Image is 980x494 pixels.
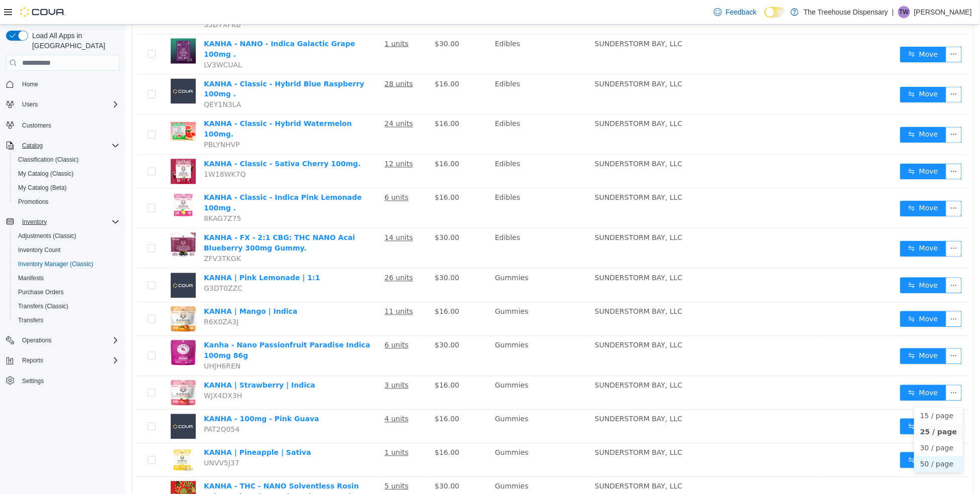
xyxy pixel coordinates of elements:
span: Home [22,80,38,88]
button: Inventory Manager (Classic) [10,257,124,271]
button: icon: ellipsis [820,324,836,340]
span: WJX4DX3H [78,367,116,376]
a: KANHA - FX - 2:1 CBG: THC NANO Acai Blueberry 300mg Gummy. [78,209,229,228]
td: Gummies [365,244,465,278]
button: icon: ellipsis [820,139,836,155]
span: LV3WCUAL [78,36,116,44]
button: My Catalog (Classic) [10,167,124,181]
a: Promotions [14,196,53,208]
span: Settings [22,377,44,385]
button: Users [2,97,124,111]
span: SUNDERSTORM BAY, LLC [469,169,557,177]
u: 1 units [259,15,283,23]
li: 15 / page [789,384,837,400]
span: Classification (Classic) [18,156,79,164]
td: Edibles [365,50,465,90]
img: KANHA - Classic - Hybrid Blue Raspberry 100mg . placeholder [45,54,70,79]
a: Adjustments (Classic) [14,230,80,242]
a: KANHA | Pink Lemonade | 1:1 [78,250,195,258]
span: 1W18WK7Q [78,146,120,154]
span: PBLYNHVP [78,116,114,125]
span: Catalog [22,142,43,150]
td: Gummies [365,419,465,453]
span: TW [900,6,909,18]
td: Edibles [365,164,465,204]
nav: Complex example [6,73,119,414]
img: KANHA - 100mg - Pink Guava placeholder [45,390,70,415]
img: KANHA | Pink Lemonade | 1:1 placeholder [45,249,70,274]
span: Adjustments (Classic) [18,232,76,240]
button: icon: ellipsis [820,22,836,38]
button: icon: swapMove [775,360,821,377]
button: icon: swapMove [775,253,821,269]
span: UNVV5J37 [78,435,114,443]
span: Promotions [14,196,119,208]
span: Adjustments (Classic) [14,230,119,242]
a: KANHA - 100mg - Pink Guava [78,391,194,399]
a: Home [18,78,42,90]
span: Purchase Orders [18,288,64,296]
span: Catalog [18,140,119,152]
a: Inventory Manager (Classic) [14,258,97,270]
a: Classification (Classic) [14,154,83,166]
img: KANHA - NANO - Indica Galactic Grape 100mg . hero shot [45,14,70,39]
span: Operations [18,334,119,346]
span: $30.00 [309,209,334,217]
span: ZFV3TKGK [78,230,115,238]
span: Home [18,78,119,90]
button: icon: ellipsis [820,253,836,269]
a: KANHA | Pineapple | Sativa [78,424,186,432]
td: Gummies [365,312,465,352]
span: SUNDERSTORM BAY, LLC [469,95,557,103]
p: [PERSON_NAME] [914,6,972,18]
span: Reports [22,356,43,364]
span: SUNDERSTORM BAY, LLC [469,357,557,365]
td: Gummies [365,352,465,386]
span: Classification (Classic) [14,154,119,166]
u: 1 units [259,424,283,432]
span: Settings [18,375,119,387]
u: 26 units [259,250,288,258]
a: KANHA - NANO - Indica Galactic Grape 100mg . [78,15,229,34]
span: Purchase Orders [14,286,119,298]
a: KANHA | Strawberry | Indica [78,357,190,365]
span: G3DT0ZZC [78,260,117,268]
button: icon: swapMove [775,324,821,340]
td: Edibles [365,131,465,164]
button: Transfers [10,313,124,327]
span: Inventory Count [14,244,119,256]
a: Manifests [14,272,48,284]
button: icon: swapMove [775,139,821,155]
u: 6 units [259,169,283,177]
span: Dark Mode [765,18,765,18]
span: My Catalog (Classic) [18,170,74,178]
img: KANHA - FX - 2:1 CBG: THC NANO Acai Blueberry 300mg Gummy. hero shot [45,208,70,233]
span: Inventory Count [18,246,61,254]
span: SUNDERSTORM BAY, LLC [469,424,557,432]
li: 25 / page [789,400,837,416]
span: $30.00 [309,458,334,466]
a: Transfers [14,314,47,326]
button: icon: swapMove [775,394,821,410]
img: KANHA | Pineapple | Sativa hero shot [45,423,70,448]
span: $16.00 [309,136,334,144]
td: Gummies [365,386,465,419]
button: Transfers (Classic) [10,299,124,313]
button: Purchase Orders [10,285,124,299]
u: 24 units [259,95,288,103]
button: Customers [2,117,124,132]
span: $16.00 [309,391,334,399]
span: $16.00 [309,357,334,365]
td: Edibles [365,10,465,50]
button: Catalog [2,139,124,153]
span: Inventory Manager (Classic) [18,260,93,268]
u: 3 units [259,357,283,365]
button: Users [18,98,42,110]
span: R6X0ZA3J [78,294,113,302]
button: Reports [2,353,124,367]
span: My Catalog (Classic) [14,168,119,180]
span: Operations [22,336,52,344]
button: icon: swapMove [775,176,821,192]
span: UHJH6REN [78,338,115,346]
span: $16.00 [309,424,334,432]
